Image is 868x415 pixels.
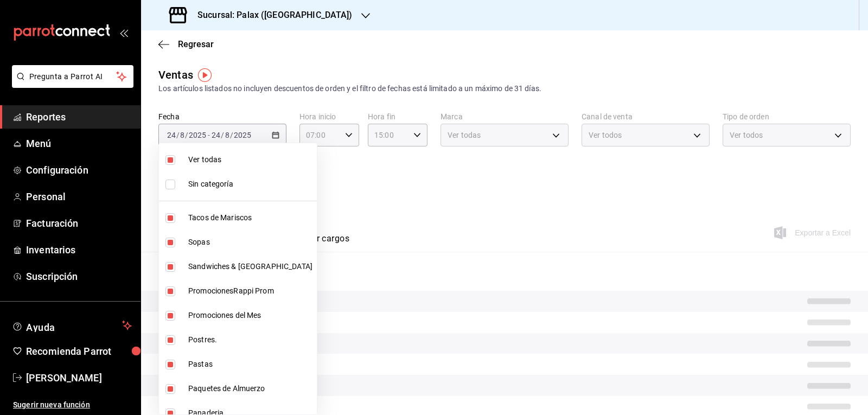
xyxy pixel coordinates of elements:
span: Ver todas [188,154,312,165]
span: Pastas [188,359,312,370]
span: Sopas [188,237,312,248]
span: Sandwiches & [GEOGRAPHIC_DATA] [188,261,312,272]
span: Promociones del Mes [188,310,312,321]
span: Sin categoría [188,178,312,190]
span: Postres. [188,334,312,346]
span: Paquetes de Almuerzo [188,383,312,394]
span: Tacos de Mariscos [188,212,312,224]
img: Tooltip marker [198,68,212,82]
span: PromocionesRappi Prom [188,285,312,297]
